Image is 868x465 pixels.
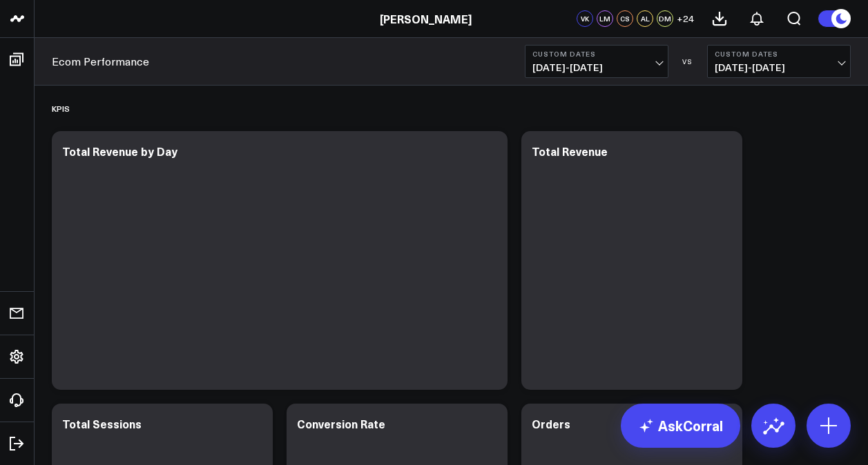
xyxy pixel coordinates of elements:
[532,416,570,431] div: Orders
[715,62,843,73] span: [DATE] - [DATE]
[297,416,385,431] div: Conversion Rate
[62,144,177,159] div: Total Revenue by Day
[675,57,700,66] div: VS
[657,10,673,27] div: DM
[637,10,653,27] div: AL
[621,404,740,448] a: AskCorral
[715,50,843,58] b: Custom Dates
[380,11,472,26] a: [PERSON_NAME]
[532,62,661,73] span: [DATE] - [DATE]
[52,92,70,124] div: KPIS
[677,14,694,23] span: + 24
[62,416,142,431] div: Total Sessions
[707,45,851,78] button: Custom Dates[DATE]-[DATE]
[577,10,593,27] div: VK
[52,54,149,69] a: Ecom Performance
[525,45,668,78] button: Custom Dates[DATE]-[DATE]
[677,10,694,27] button: +24
[532,50,661,58] b: Custom Dates
[597,10,613,27] div: LM
[532,144,608,159] div: Total Revenue
[617,10,633,27] div: CS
